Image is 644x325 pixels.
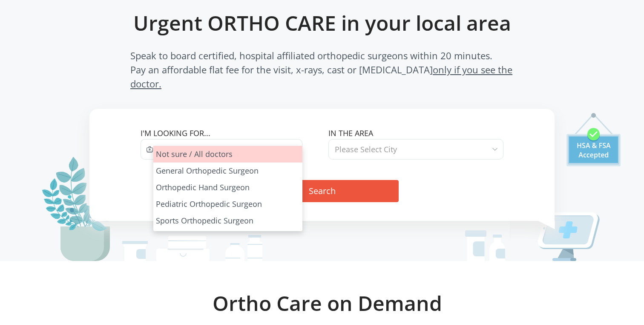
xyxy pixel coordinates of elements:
label: In the area [328,128,503,139]
li: Orthopedic Hand Surgeon [153,179,302,196]
label: I'm looking for... [141,128,316,139]
button: Search [245,180,399,202]
li: Not sure / All doctors [153,146,302,162]
h1: Urgent ORTHO CARE in your local area [108,11,536,35]
li: Sports Orthopedic Surgeon [153,212,302,229]
span: Please Select City [335,144,397,154]
span: Speak to board certified, hospital affiliated orthopedic surgeons within 20 minutes. Pay an affor... [130,49,514,91]
li: Spine and Back Orthopedic Surgeon [153,229,302,246]
span: Type of Specialist [159,144,222,154]
li: General Orthopedic Surgeon [153,162,302,179]
li: Pediatric Orthopedic Surgeon [153,196,302,212]
h2: Ortho Care on Demand [54,291,601,316]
